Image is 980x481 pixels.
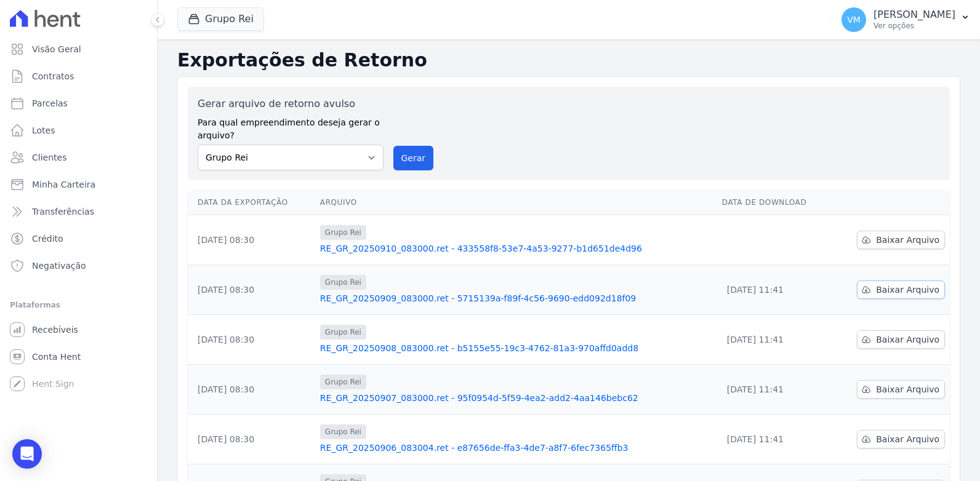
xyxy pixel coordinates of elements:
[32,70,74,82] span: Contratos
[188,190,315,215] th: Data da Exportação
[5,226,152,251] a: Crédito
[5,145,152,170] a: Clientes
[188,315,315,365] td: [DATE] 08:30
[857,231,945,249] a: Baixar Arquivo
[5,317,152,342] a: Recebíveis
[10,298,147,312] div: Plataformas
[5,172,152,197] a: Minha Carteira
[857,380,945,399] a: Baixar Arquivo
[198,97,384,111] label: Gerar arquivo de retorno avulso
[847,15,861,24] span: VM
[876,234,939,246] span: Baixar Arquivo
[876,284,939,296] span: Baixar Arquivo
[32,351,81,363] span: Conta Hent
[320,375,366,389] span: Grupo Rei
[5,199,152,224] a: Transferências
[5,118,152,143] a: Lotes
[32,43,81,55] span: Visão Geral
[32,324,78,336] span: Recebíveis
[198,111,384,142] label: Para qual empreendimento deseja gerar o arquivo?
[320,242,712,255] a: RE_GR_20250910_083000.ret - 433558f8-53e7-4a53-9277-b1d651de4d96
[320,225,366,240] span: Grupo Rei
[876,333,939,346] span: Baixar Arquivo
[32,178,95,191] span: Minha Carteira
[32,233,63,245] span: Crédito
[832,2,980,37] button: VM [PERSON_NAME] Ver opções
[857,280,945,299] a: Baixar Arquivo
[32,151,66,164] span: Clientes
[177,49,960,71] h2: Exportações de Retorno
[12,439,42,469] div: Open Intercom Messenger
[5,91,152,116] a: Parcelas
[5,37,152,62] a: Visão Geral
[188,265,315,315] td: [DATE] 08:30
[32,205,94,218] span: Transferências
[32,97,68,109] span: Parcelas
[874,21,955,31] p: Ver opções
[177,7,264,31] button: Grupo Rei
[717,315,832,365] td: [DATE] 11:41
[32,260,86,272] span: Negativação
[32,124,55,137] span: Lotes
[320,392,712,404] a: RE_GR_20250907_083000.ret - 95f0954d-5f59-4ea2-add2-4aa146bebc62
[717,365,832,415] td: [DATE] 11:41
[717,190,832,215] th: Data de Download
[188,365,315,415] td: [DATE] 08:30
[320,342,712,354] a: RE_GR_20250908_083000.ret - b5155e55-19c3-4762-81a3-970affd0add8
[717,265,832,315] td: [DATE] 11:41
[315,190,717,215] th: Arquivo
[188,215,315,265] td: [DATE] 08:30
[5,253,152,278] a: Negativação
[857,330,945,349] a: Baixar Arquivo
[188,415,315,464] td: [DATE] 08:30
[874,9,955,21] p: [PERSON_NAME]
[320,292,712,304] a: RE_GR_20250909_083000.ret - 5715139a-f89f-4c56-9690-edd092d18f09
[857,430,945,448] a: Baixar Arquivo
[5,344,152,369] a: Conta Hent
[5,64,152,89] a: Contratos
[393,146,434,170] button: Gerar
[320,424,366,439] span: Grupo Rei
[320,275,366,290] span: Grupo Rei
[876,433,939,445] span: Baixar Arquivo
[320,442,712,454] a: RE_GR_20250906_083004.ret - e87656de-ffa3-4de7-a8f7-6fec7365ffb3
[717,415,832,464] td: [DATE] 11:41
[320,325,366,340] span: Grupo Rei
[876,383,939,396] span: Baixar Arquivo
